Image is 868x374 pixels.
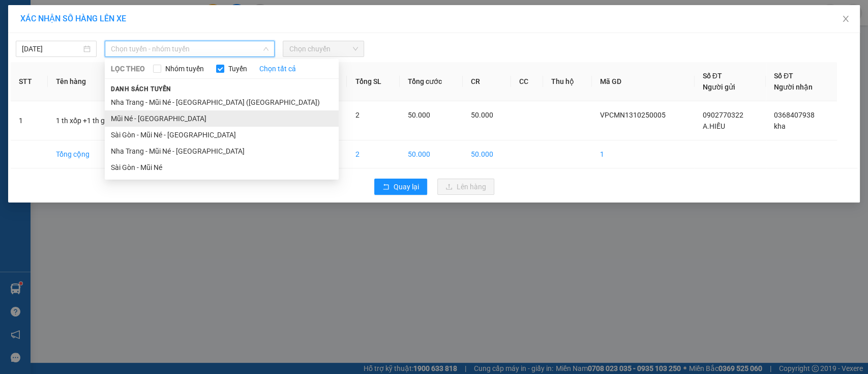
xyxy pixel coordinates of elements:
span: VPCMN1310250005 [600,111,666,119]
th: Thu hộ [543,62,592,101]
span: Danh sách tuyến [105,84,177,94]
button: rollbackQuay lại [374,179,427,195]
th: Tên hàng [48,62,165,101]
span: Nhận: [119,10,143,20]
span: 0368407938 [774,111,815,119]
li: Mũi Né - [GEOGRAPHIC_DATA] [105,110,339,127]
span: Người gửi [703,83,735,91]
button: uploadLên hàng [437,179,494,195]
span: Tuyến [224,63,251,74]
th: CC [511,62,543,101]
span: 50.000 [471,111,493,119]
th: Mã GD [592,62,694,101]
span: close [842,15,850,23]
input: 13/10/2025 [22,43,81,54]
a: Chọn tất cả [259,63,296,74]
span: Chọn tuyến - nhóm tuyến [111,41,268,56]
span: XÁC NHẬN SỐ HÀNG LÊN XE [20,14,126,23]
td: 1 [592,140,694,168]
span: 50.000 [408,111,430,119]
span: LỌC THEO [111,63,145,74]
li: Nha Trang - Mũi Né - [GEOGRAPHIC_DATA] ([GEOGRAPHIC_DATA]) [105,94,339,110]
td: Tổng cộng [48,140,165,168]
div: A.HIẾU [9,33,112,45]
span: CR : [8,67,23,77]
div: VP [GEOGRAPHIC_DATA] [9,9,112,33]
li: Sài Gòn - Mũi Né - [GEOGRAPHIC_DATA] [105,127,339,143]
td: 50.000 [400,140,463,168]
span: Người nhận [774,83,813,91]
th: Tổng SL [347,62,400,101]
span: Số ĐT [703,72,722,80]
div: 50.000 [8,66,113,78]
span: Chọn chuyến [289,41,357,56]
li: Sài Gòn - Mũi Né [105,159,339,176]
span: Số ĐT [774,72,793,80]
div: kha [119,33,201,45]
div: 0368407938 [119,45,201,60]
td: 1 th xốp +1 th giấy đồ ăn [48,101,165,140]
span: 0902770322 [703,111,743,119]
th: STT [11,62,48,101]
td: 1 [11,101,48,140]
span: A.HIẾU [703,122,725,130]
span: 2 [355,111,359,119]
div: 0902770322 [9,45,112,60]
td: 50.000 [463,140,511,168]
span: kha [774,122,786,130]
span: down [263,46,269,52]
span: Nhóm tuyến [161,63,208,74]
th: CR [463,62,511,101]
td: 2 [347,140,400,168]
div: VP [PERSON_NAME] [119,9,201,33]
li: Nha Trang - Mũi Né - [GEOGRAPHIC_DATA] [105,143,339,159]
span: rollback [382,183,390,191]
span: Quay lại [394,181,419,192]
th: Tổng cước [400,62,463,101]
span: Gửi: [9,10,24,20]
button: Close [831,5,860,34]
